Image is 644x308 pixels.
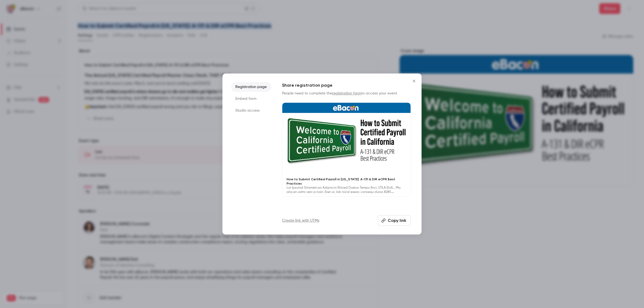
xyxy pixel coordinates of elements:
[282,82,411,89] h1: Share registration page
[282,218,319,223] a: Create link with UTMs
[378,215,411,226] button: Copy link
[332,91,361,95] a: registration form
[287,186,406,194] p: Lor Ipsumd Sitametcon Adipiscin Elitsed Doeius Tempo (Inci, UTLA Etd)... Ma aliq en admi veni q n...
[231,106,271,115] li: Studio access
[231,82,271,92] li: Registration page
[231,94,271,104] li: Embed form
[287,177,406,186] p: How to Submit Certified Payroll in [US_STATE]: A-131 & DIR eCPR Best Practices
[282,102,411,197] a: How to Submit Certified Payroll in [US_STATE]: A-131 & DIR eCPR Best PracticesLor Ipsumd Sitametc...
[409,76,419,86] button: Close
[282,91,411,96] p: People need to complete the to access your event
